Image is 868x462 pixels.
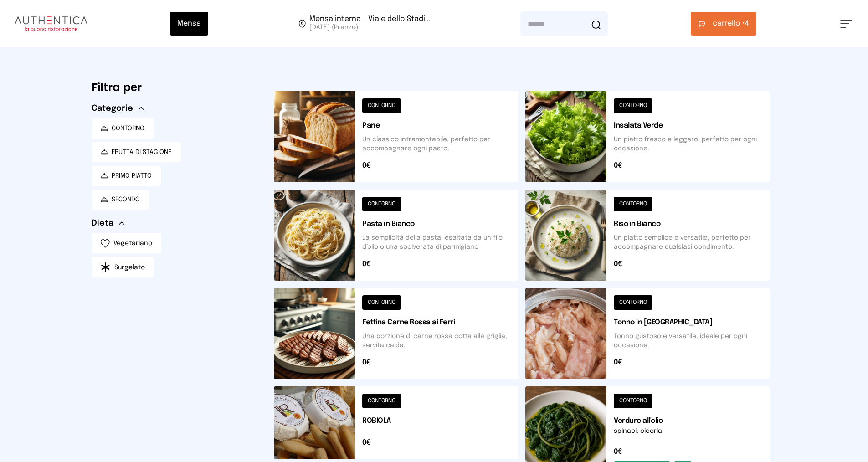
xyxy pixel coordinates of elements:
button: SECONDO [92,190,149,210]
button: carrello •4 [691,12,756,36]
span: SECONDO [112,195,140,204]
button: CONTORNO [92,118,154,139]
span: Vegetariano [113,239,152,248]
span: [DATE] (Pranzo) [309,23,431,32]
span: Dieta [92,217,113,230]
span: PRIMO PIATTO [112,171,152,180]
h6: Filtra per [92,80,259,95]
span: Categorie [92,102,133,115]
span: Viale dello Stadio, 77, 05100 Terni TR, Italia [309,15,431,32]
span: Surgelato [114,263,145,272]
span: CONTORNO [112,124,144,133]
span: carrello • [713,18,745,29]
button: Dieta [92,217,124,230]
button: Mensa [170,12,208,36]
button: PRIMO PIATTO [92,166,161,186]
button: Surgelato [92,257,154,277]
span: 4 [713,18,749,29]
button: FRUTTA DI STAGIONE [92,142,181,162]
span: FRUTTA DI STAGIONE [112,148,172,157]
button: Vegetariano [92,233,161,253]
img: logo.8f33a47.png [15,16,87,31]
button: Categorie [92,102,144,115]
